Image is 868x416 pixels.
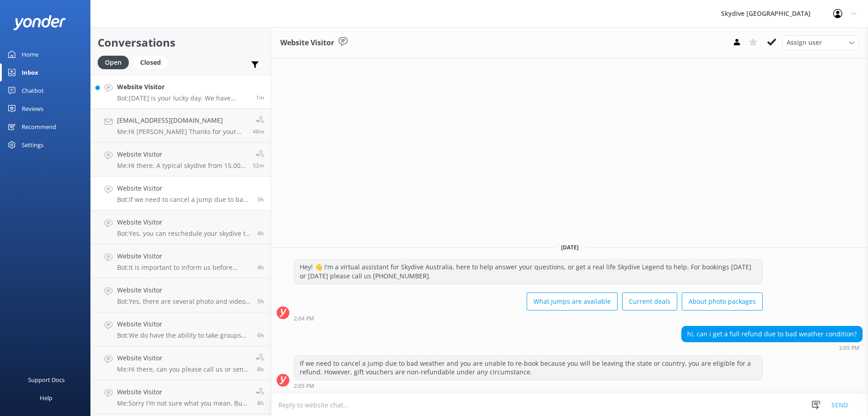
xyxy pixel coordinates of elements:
[294,315,763,321] div: 02:04pm 18-Aug-2025 (UTC +10:00) Australia/Brisbane
[117,82,249,92] h4: Website Visitor
[117,285,250,295] h4: Website Visitor
[256,94,264,101] span: 05:16pm 18-Aug-2025 (UTC +10:00) Australia/Brisbane
[257,196,264,203] span: 02:05pm 18-Aug-2025 (UTC +10:00) Australia/Brisbane
[14,15,66,30] img: yonder-white-logo.png
[294,316,314,321] strong: 2:04 PM
[91,109,271,143] a: [EMAIL_ADDRESS][DOMAIN_NAME]Me:Hi [PERSON_NAME] Thanks for your booking Can we please have your b...
[117,365,249,373] p: Me: Hi there, can you please call us or send us an email with your booking number to purchase it?
[117,263,250,272] p: Bot: It is important to inform us before booking if you have any heart conditions. This may mean ...
[117,183,250,193] h4: Website Visitor
[622,292,677,311] button: Current deals
[22,100,43,118] div: Reviews
[91,380,271,414] a: Website VisitorMe:Sorry I'm not sure what you mean. But the scheduled time on your booking is the...
[257,297,264,305] span: 11:30am 18-Aug-2025 (UTC +10:00) Australia/Brisbane
[253,162,264,169] span: 04:25pm 18-Aug-2025 (UTC +10:00) Australia/Brisbane
[91,278,271,312] a: Website VisitorBot:Yes, there are several photo and video packages available: - Handicam Photo Pa...
[22,45,38,63] div: Home
[91,177,271,210] a: Website VisitorBot:If we need to cancel a jump due to bad weather and you are unable to re-book b...
[257,365,264,373] span: 09:02am 18-Aug-2025 (UTC +10:00) Australia/Brisbane
[787,38,822,48] span: Assign user
[294,383,314,389] strong: 2:05 PM
[117,353,249,363] h4: Website Visitor
[91,346,271,380] a: Website VisitorMe:Hi there, can you please call us or send us an email with your booking number t...
[117,94,249,102] p: Bot: [DATE] is your lucky day. We have exclusive offers when you book direct! Visit our specials ...
[117,115,246,125] h4: [EMAIL_ADDRESS][DOMAIN_NAME]
[294,356,762,380] div: If we need to cancel a jump due to bad weather and you are unable to re-book because you will be ...
[117,196,250,204] p: Bot: If we need to cancel a jump due to bad weather and you are unable to re-book because you wil...
[117,297,250,306] p: Bot: Yes, there are several photo and video packages available: - Handicam Photo Package: $129 pe...
[133,56,168,69] div: Closed
[22,63,38,81] div: Inbox
[91,312,271,346] a: Website VisitorBot:We do have the ability to take groups on the same plane, but group sizes can v...
[91,143,271,177] a: Website VisitorMe:Hi there, A typical skydive from 15,000 feet takes about 5 to 7 minutes to land...
[280,37,334,49] h3: Website Visitor
[91,210,271,244] a: Website VisitorBot:Yes, you can reschedule your skydive to an alternative date or time if you pro...
[117,387,249,397] h4: Website Visitor
[257,263,264,271] span: 01:08pm 18-Aug-2025 (UTC +10:00) Australia/Brisbane
[682,292,763,311] button: About photo packages
[98,57,133,67] a: Open
[28,371,65,389] div: Support Docs
[117,149,246,159] h4: Website Visitor
[22,136,43,154] div: Settings
[257,230,264,237] span: 01:18pm 18-Aug-2025 (UTC +10:00) Australia/Brisbane
[294,259,762,283] div: Hey! 👋 I'm a virtual assistant for Skydive Australia, here to help answer your questions, or get ...
[257,331,264,339] span: 10:18am 18-Aug-2025 (UTC +10:00) Australia/Brisbane
[117,128,246,136] p: Me: Hi [PERSON_NAME] Thanks for your booking Can we please have your booking number to check? Man...
[117,162,246,170] p: Me: Hi there, A typical skydive from 15,000 feet takes about 5 to 7 minutes to land from the mome...
[556,244,584,251] span: [DATE]
[22,81,44,100] div: Chatbot
[527,292,618,311] button: What jumps are available
[117,331,250,339] p: Bot: We do have the ability to take groups on the same plane, but group sizes can vary depending ...
[117,230,250,238] p: Bot: Yes, you can reschedule your skydive to an alternative date or time if you provide 24 hours ...
[133,57,172,67] a: Closed
[253,128,264,135] span: 04:29pm 18-Aug-2025 (UTC +10:00) Australia/Brisbane
[839,345,859,351] strong: 2:05 PM
[22,118,56,136] div: Recommend
[117,217,250,227] h4: Website Visitor
[782,35,859,50] div: Assign User
[98,34,264,51] h2: Conversations
[91,75,271,109] a: Website VisitorBot:[DATE] is your lucky day. We have exclusive offers when you book direct! Visit...
[294,383,763,389] div: 02:05pm 18-Aug-2025 (UTC +10:00) Australia/Brisbane
[257,399,264,407] span: 08:30am 18-Aug-2025 (UTC +10:00) Australia/Brisbane
[40,389,52,407] div: Help
[117,319,250,329] h4: Website Visitor
[91,244,271,278] a: Website VisitorBot:It is important to inform us before booking if you have any heart conditions. ...
[682,326,862,342] div: hi, can i get a full refund due to bad weather condition?
[98,56,129,69] div: Open
[117,399,249,407] p: Me: Sorry I'm not sure what you mean. But the scheduled time on your booking is the check-in time...
[681,344,863,351] div: 02:05pm 18-Aug-2025 (UTC +10:00) Australia/Brisbane
[117,251,250,261] h4: Website Visitor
